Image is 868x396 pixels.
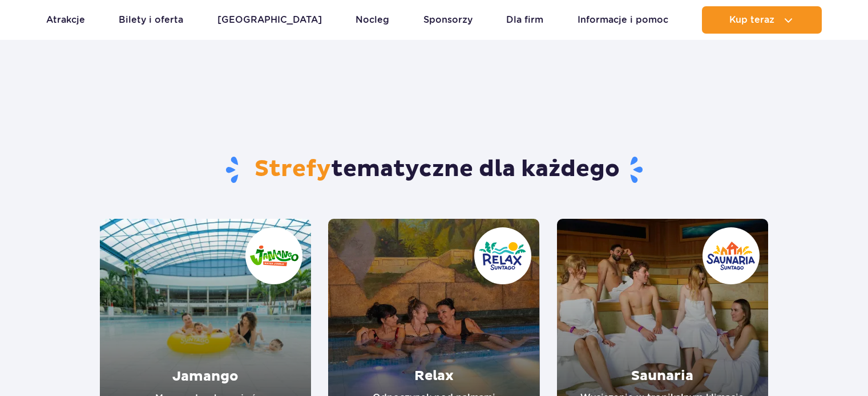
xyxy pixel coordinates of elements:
[46,6,85,34] a: Atrakcje
[356,6,389,34] a: Nocleg
[702,6,822,34] button: Kup teraz
[506,6,543,34] a: Dla firm
[217,6,322,34] a: [GEOGRAPHIC_DATA]
[578,6,668,34] a: Informacje i pomoc
[255,155,331,183] span: Strefy
[729,15,774,25] span: Kup teraz
[100,155,768,185] h1: tematyczne dla każdego
[119,6,183,34] a: Bilety i oferta
[423,6,473,34] a: Sponsorzy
